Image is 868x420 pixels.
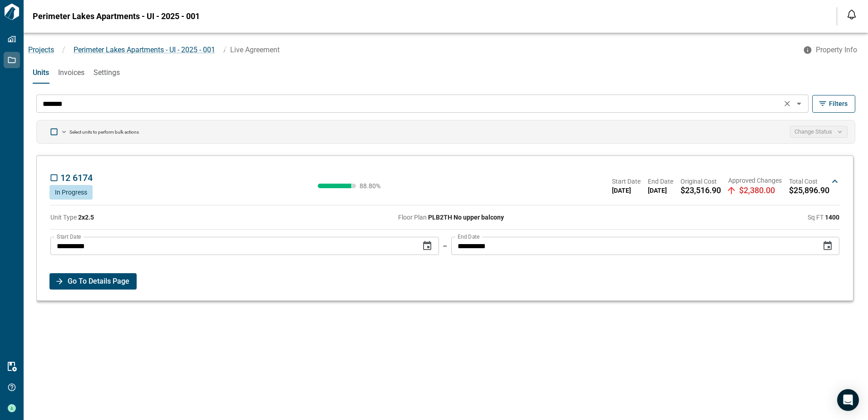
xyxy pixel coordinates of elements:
span: $25,896.90 [789,186,829,195]
span: $2,380.00 [739,186,775,195]
span: Property Info [816,45,857,55]
span: Unit Type [50,214,94,221]
span: 88.80 % [360,183,387,189]
span: Sq FT [808,214,839,221]
p: Select units to perform bulk actions [69,129,139,135]
button: Filters [812,95,855,113]
label: Start Date [57,233,81,240]
span: Total Cost [789,177,829,186]
span: Start Date [612,177,641,186]
span: Filters [829,99,848,108]
button: Open notification feed [844,7,859,22]
span: [DATE] [648,186,673,195]
strong: 2x2.5 [78,214,94,221]
button: Property Info [798,42,864,58]
label: End Date [458,233,479,240]
span: 12 6174 [60,172,93,183]
span: Go To Details Page [68,273,129,290]
strong: PLB2TH No upper balcony [428,214,504,221]
span: Units [33,68,49,77]
nav: breadcrumb [24,45,798,55]
p: – [443,241,448,251]
span: Settings [94,68,120,77]
a: Projects [28,45,54,54]
span: Floor Plan [398,214,504,221]
span: Live Agreement [230,45,280,54]
span: $23,516.90 [681,186,721,195]
div: base tabs [24,62,868,84]
span: End Date [648,177,673,186]
span: Perimeter Lakes Apartments - UI - 2025 - 001 [33,12,200,21]
button: Open [793,97,805,110]
button: Clear [781,97,794,110]
span: Invoices [58,68,84,77]
div: 12 6174In Progress88.80%Start Date[DATE]End Date[DATE]Original Cost$23,516.90Approved Changes$2,3... [46,163,844,200]
strong: 1400 [825,214,839,221]
span: Approved Changes [728,176,782,185]
span: [DATE] [612,186,641,195]
div: Open Intercom Messenger [837,389,859,411]
span: In Progress [55,189,87,196]
span: Perimeter Lakes Apartments - UI - 2025 - 001 [74,45,215,54]
button: Go To Details Page [49,273,137,290]
span: Original Cost [681,177,721,186]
